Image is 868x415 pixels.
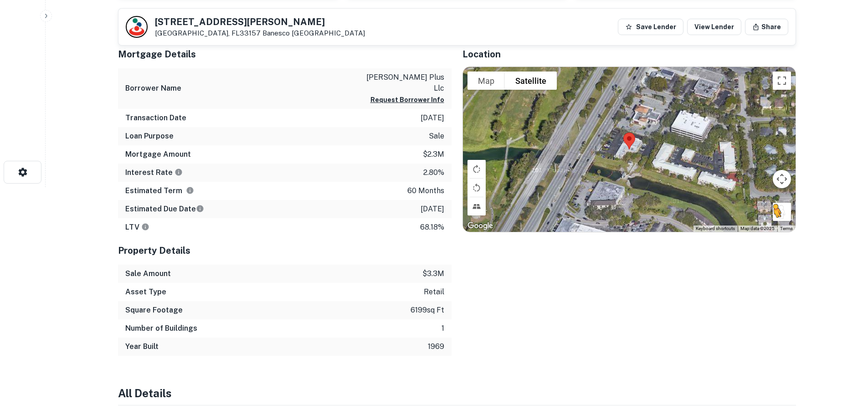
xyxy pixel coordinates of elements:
[125,305,183,316] h6: Square Footage
[118,244,452,257] h5: Property Details
[428,341,444,352] p: 1969
[773,72,791,90] button: Toggle fullscreen view
[696,225,735,232] button: Keyboard shortcuts
[423,149,444,160] p: $2.3m
[442,323,444,334] p: 1
[125,268,171,279] h6: Sale Amount
[125,131,174,142] h6: Loan Purpose
[422,268,444,279] p: $3.3m
[125,204,204,215] h6: Estimated Due Date
[467,197,486,215] button: Tilt map
[141,223,149,231] svg: LTVs displayed on the website are for informational purposes only and may be reported incorrectly...
[186,186,194,195] svg: Term is based on a standard schedule for this type of loan.
[125,287,166,297] h6: Asset Type
[462,47,796,61] h5: Location
[407,185,444,196] p: 60 months
[421,113,444,123] p: [DATE]
[118,385,796,401] h4: All Details
[362,72,444,94] p: [PERSON_NAME] plus llc
[125,185,194,196] h6: Estimated Term
[125,83,181,94] h6: Borrower Name
[745,19,788,35] button: Share
[125,113,186,123] h6: Transaction Date
[196,205,204,213] svg: Estimate is based on a standard schedule for this type of loan.
[467,179,486,197] button: Rotate map counterclockwise
[411,305,444,316] p: 6199 sq ft
[465,220,495,232] img: Google
[125,167,183,178] h6: Interest Rate
[465,220,495,232] a: Open this area in Google Maps (opens a new window)
[467,160,486,178] button: Rotate map clockwise
[740,226,775,231] span: Map data ©2025
[618,19,683,35] button: Save Lender
[125,222,149,233] h6: LTV
[155,17,365,26] h5: [STREET_ADDRESS][PERSON_NAME]
[424,287,444,297] p: retail
[262,29,365,37] a: Banesco [GEOGRAPHIC_DATA]
[822,342,868,386] iframe: Chat Widget
[175,168,183,176] svg: The interest rates displayed on the website are for informational purposes only and may be report...
[125,149,191,160] h6: Mortgage Amount
[687,19,741,35] a: View Lender
[423,167,444,178] p: 2.80%
[370,94,444,105] button: Request Borrower Info
[118,47,452,61] h5: Mortgage Details
[505,72,557,90] button: Show satellite imagery
[773,203,791,221] button: Drag Pegman onto the map to open Street View
[125,323,197,334] h6: Number of Buildings
[125,341,159,352] h6: Year Built
[155,29,365,37] p: [GEOGRAPHIC_DATA], FL33157
[780,226,793,231] a: Terms (opens in new tab)
[429,131,444,142] p: sale
[773,170,791,188] button: Map camera controls
[421,204,444,215] p: [DATE]
[420,222,444,233] p: 68.18%
[467,72,505,90] button: Show street map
